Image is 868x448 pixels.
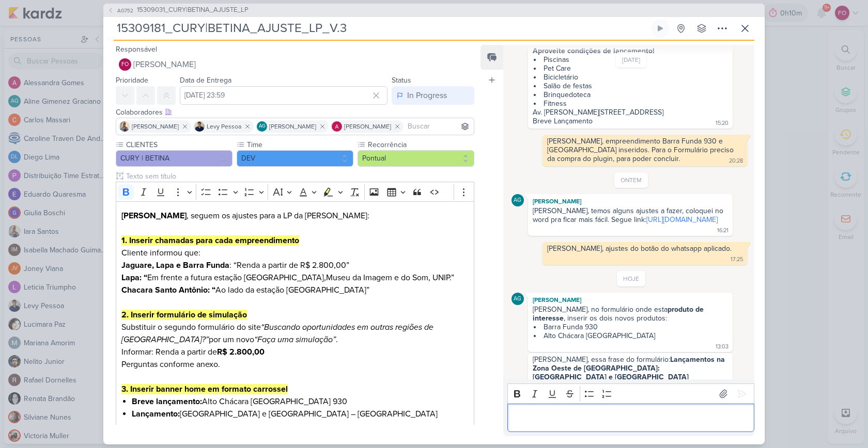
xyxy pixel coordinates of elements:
[534,82,728,90] li: Salão de festas
[533,305,706,323] strong: produto de interesse
[121,358,469,371] p: Perguntas conforme anexo.
[237,150,353,167] button: DEV
[514,296,521,302] p: AG
[656,24,664,33] div: Ligar relógio
[344,122,391,131] span: [PERSON_NAME]
[133,58,196,71] span: [PERSON_NAME]
[534,323,728,331] li: Barra Funda 930
[716,343,729,351] div: 13:03
[533,206,725,224] div: [PERSON_NAME], temos alguns ajustes a fazer, coloquei no word pra ficar mais fácil. Segue link:
[257,121,267,132] div: Aline Gimenez Graciano
[534,55,728,64] li: Piscinas
[121,273,147,283] strong: Lapa: “
[121,211,187,221] strong: [PERSON_NAME]
[116,45,157,54] label: Responsável
[259,124,266,129] p: AG
[180,86,388,105] input: Select a date
[121,310,247,320] strong: 2. Inserir formulário de simulação
[147,273,326,283] span: Em frente a futura estação [GEOGRAPHIC_DATA],
[207,122,241,131] span: Levy Pessoa
[716,119,729,127] div: 15:20
[534,73,728,82] li: Bicicletário
[512,293,524,305] div: Aline Gimenez Graciano
[367,139,474,150] label: Recorrência
[124,171,474,182] input: Texto sem título
[121,384,288,394] strong: 3. Inserir banner home em formato carrossel
[547,137,736,163] div: [PERSON_NAME], empreendimento Barra Funda 930 e [GEOGRAPHIC_DATA] inseridos. Para o Formulário pr...
[114,19,649,38] input: Kard Sem Título
[358,150,474,167] button: Pontual
[534,331,728,340] li: Alto Chácara [GEOGRAPHIC_DATA]
[116,150,233,167] button: CURY | BETINA
[534,90,728,99] li: Brinquedoteca
[254,334,336,345] i: “Faça uma simulação”
[533,305,728,323] div: [PERSON_NAME], no formulário onde esta , inserir os dois novos produtos:
[646,215,718,224] a: [URL][DOMAIN_NAME]
[116,55,474,74] button: FO [PERSON_NAME]
[121,285,215,295] strong: Chacara Santo Antônio: “
[132,395,469,408] li: Alto Chácara [GEOGRAPHIC_DATA] 930
[530,295,731,305] div: [PERSON_NAME]
[407,89,447,102] div: In Progress
[119,58,131,71] div: Fabio Oliveira
[194,121,205,132] img: Levy Pessoa
[116,107,474,118] div: Colaboradores
[392,86,474,105] button: In Progress
[507,383,754,404] div: Editor toolbar
[121,235,299,246] strong: 1. Inserir chamadas para cada empreendimento
[534,64,728,73] li: Pet Care
[514,198,521,203] p: AG
[507,404,754,432] div: Editor editing area: main
[406,120,472,133] input: Buscar
[217,347,265,357] strong: R$ 2.800,00
[125,139,233,150] label: CLIENTES
[729,157,743,165] div: 20:28
[121,210,469,234] h3: , seguem os ajustes para a LP da [PERSON_NAME]:
[121,260,229,270] strong: Jaguare, Lapa e Barra Funda
[269,122,316,131] span: [PERSON_NAME]
[121,321,469,346] p: Substituir o segundo formulário do site por um novo .
[717,227,729,235] div: 16:21
[180,76,231,85] label: Data de Entrega
[533,355,727,381] strong: Lançamentos na Zona Oeste de [GEOGRAPHIC_DATA]: [GEOGRAPHIC_DATA] e [GEOGRAPHIC_DATA]
[132,122,179,131] span: [PERSON_NAME]
[533,355,728,381] div: [PERSON_NAME], essa frase do formulário:
[731,255,743,264] div: 17:25
[116,76,148,85] label: Prioridade
[533,46,655,55] strong: Aproveite condições de lançamento!
[534,99,728,108] li: Fitness
[121,62,129,68] p: FO
[132,409,180,419] strong: Lançamento:
[530,196,731,206] div: [PERSON_NAME]
[116,182,474,202] div: Editor toolbar
[332,121,342,132] img: Alessandra Gomes
[392,76,411,85] label: Status
[246,139,353,150] label: Time
[132,396,202,407] strong: Breve lançamento:
[121,234,469,321] p: Cliente informou que: : “Renda a partir de R$ 2.800,00” Museu da Imagem e do Som, UNIP.” Ao lado ...
[533,108,663,125] div: Av. [PERSON_NAME][STREET_ADDRESS] Breve Lançamento
[547,244,732,253] div: [PERSON_NAME], ajustes do botão do whatsapp aplicado.
[512,194,524,206] div: Aline Gimenez Graciano
[121,322,433,345] i: “Buscando oportunidades em outras regiões de [GEOGRAPHIC_DATA]?”
[119,121,130,132] img: Iara Santos
[132,408,469,420] li: [GEOGRAPHIC_DATA] e [GEOGRAPHIC_DATA] – [GEOGRAPHIC_DATA]
[121,346,469,358] p: Informar: Renda a partir de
